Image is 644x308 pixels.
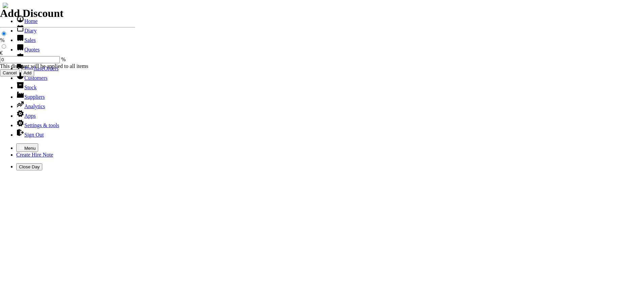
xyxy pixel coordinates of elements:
a: Sign Out [16,132,44,138]
input: % [2,31,6,36]
a: Create Hire Note [16,152,53,158]
span: % [61,56,66,62]
button: Menu [16,143,38,152]
a: Suppliers [16,94,45,100]
a: Stock [16,85,37,90]
input: € [2,44,6,49]
li: Hire Notes [16,53,641,62]
input: Add [21,69,34,76]
li: Suppliers [16,91,641,100]
li: Stock [16,81,641,91]
a: Customers [16,75,47,81]
a: Settings & tools [16,122,59,128]
li: Sales [16,34,641,43]
a: Apps [16,113,36,119]
a: Analytics [16,103,45,109]
button: Close Day [16,163,42,170]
